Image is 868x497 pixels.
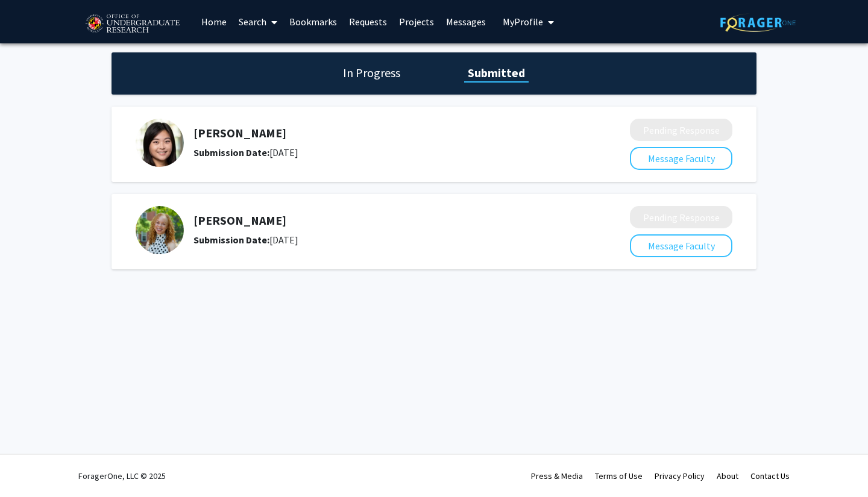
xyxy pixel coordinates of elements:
[503,16,543,28] span: My Profile
[630,147,732,170] button: Message Faculty
[193,126,566,140] h5: [PERSON_NAME]
[531,470,583,481] a: Press & Media
[193,234,269,246] b: Submission Date:
[343,1,393,43] a: Requests
[630,240,732,252] a: Message Faculty
[440,1,492,43] a: Messages
[630,152,732,164] a: Message Faculty
[81,9,183,39] img: University of Maryland Logo
[233,1,283,43] a: Search
[78,455,166,497] div: ForagerOne, LLC © 2025
[193,213,566,228] h5: [PERSON_NAME]
[283,1,343,43] a: Bookmarks
[655,470,705,481] a: Privacy Policy
[720,13,796,32] img: ForagerOne Logo
[630,234,732,257] button: Message Faculty
[136,119,184,167] img: Profile Picture
[193,233,566,247] div: [DATE]
[339,64,404,81] h1: In Progress
[195,1,233,43] a: Home
[717,470,738,481] a: About
[9,443,51,488] iframe: Chat
[630,119,732,141] button: Pending Response
[393,1,440,43] a: Projects
[750,470,790,481] a: Contact Us
[136,206,184,254] img: Profile Picture
[193,146,269,158] b: Submission Date:
[193,145,566,160] div: [DATE]
[630,206,732,228] button: Pending Response
[595,470,643,481] a: Terms of Use
[464,64,529,81] h1: Submitted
